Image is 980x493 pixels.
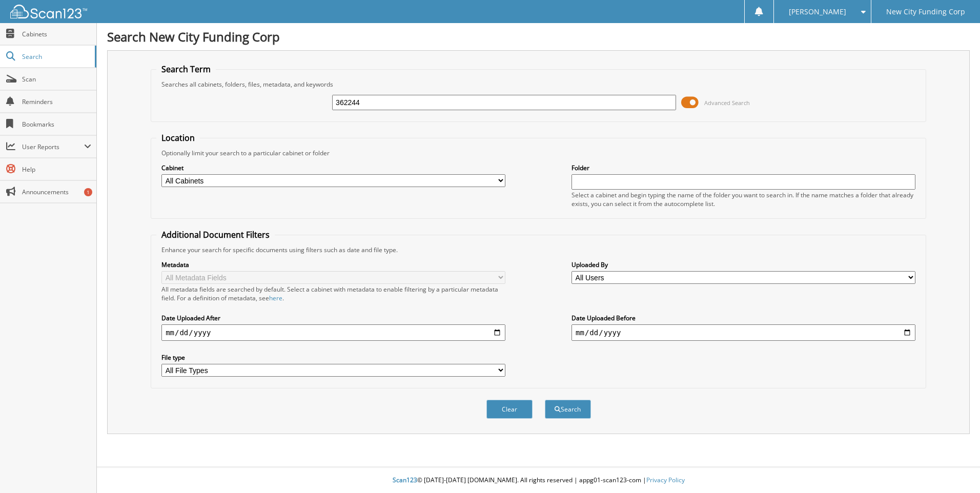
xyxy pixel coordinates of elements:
[886,9,965,15] span: New City Funding Corp
[156,80,921,89] div: Searches all cabinets, folders, files, metadata, and keywords
[22,75,91,84] span: Scan
[929,444,980,493] iframe: Chat Widget
[84,188,92,196] div: 1
[571,260,915,269] label: Uploaded By
[107,28,970,45] h1: Search New City Funding Corp
[22,30,91,38] span: Cabinets
[156,149,921,157] div: Optionally limit your search to a particular cabinet or folder
[22,120,91,129] span: Bookmarks
[22,142,84,151] span: User Reports
[10,5,87,18] img: scan123-logo-white.svg
[704,99,750,107] span: Advanced Search
[571,324,915,341] input: end
[161,163,505,172] label: Cabinet
[571,163,915,172] label: Folder
[161,285,505,302] div: All metadata fields are searched by default. Select a cabinet with metadata to enable filtering b...
[156,229,275,240] legend: Additional Document Filters
[571,191,915,208] div: Select a cabinet and begin typing the name of the folder you want to search in. If the name match...
[571,314,915,322] label: Date Uploaded Before
[161,314,505,322] label: Date Uploaded After
[545,400,591,419] button: Search
[156,245,921,254] div: Enhance your search for specific documents using filters such as date and file type.
[22,165,91,174] span: Help
[22,52,90,61] span: Search
[269,294,282,302] a: here
[22,188,91,196] span: Announcements
[97,468,980,493] div: © [DATE]-[DATE] [DOMAIN_NAME]. All rights reserved | appg01-scan123-com |
[789,9,846,15] span: [PERSON_NAME]
[646,476,685,484] a: Privacy Policy
[161,260,505,269] label: Metadata
[486,400,533,419] button: Clear
[22,97,91,106] span: Reminders
[393,476,417,484] span: Scan123
[156,132,200,143] legend: Location
[156,64,216,75] legend: Search Term
[161,353,505,362] label: File type
[161,324,505,341] input: start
